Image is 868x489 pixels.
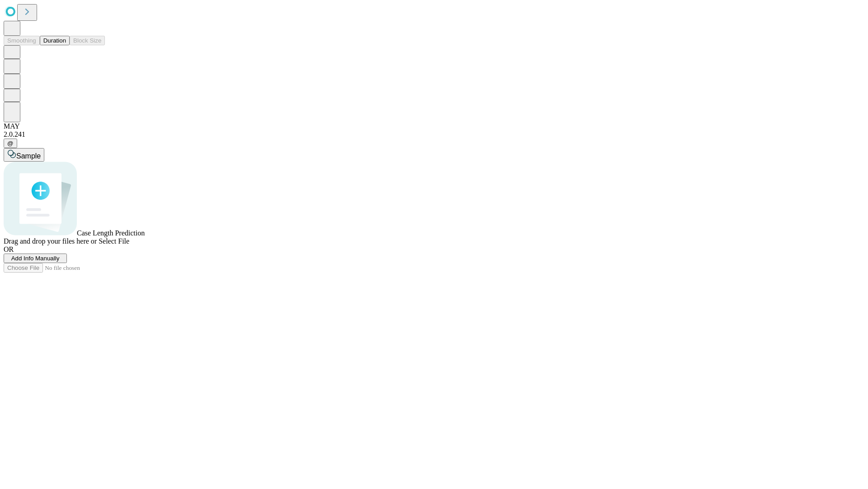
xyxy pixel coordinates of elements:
[70,36,105,45] button: Block Size
[77,229,145,237] span: Case Length Prediction
[4,148,44,162] button: Sample
[4,237,97,245] span: Drag and drop your files here or
[4,254,67,263] button: Add Info Manually
[16,152,41,160] span: Sample
[7,140,14,147] span: @
[99,237,129,245] span: Select File
[11,255,60,262] span: Add Info Manually
[40,36,70,45] button: Duration
[4,245,14,253] span: OR
[4,36,40,45] button: Smoothing
[4,130,864,139] div: 2.0.241
[4,139,17,148] button: @
[4,122,864,130] div: MAY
